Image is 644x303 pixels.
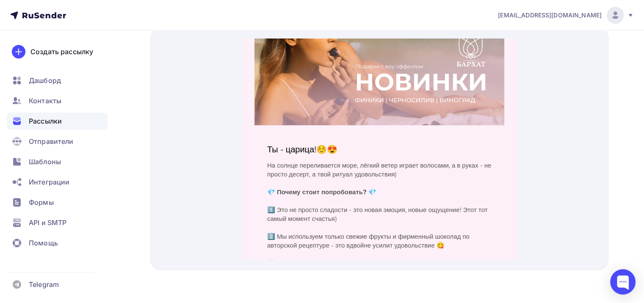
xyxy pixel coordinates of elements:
[29,218,66,228] span: API и SMTP
[29,75,61,85] span: Дашборд
[25,158,249,229] p: 1️⃣ Это не просто сладости - это новая эмоция, новые ощущение! Этот тот самый момент счастья) 2️⃣...
[29,279,59,289] span: Telegram
[7,72,108,89] a: Дашборд
[25,149,134,157] strong: 💎 Почему стоит попробовать? 💎
[7,113,108,129] a: Рассылки
[7,194,108,211] a: Формы
[25,122,249,140] p: На солнце переливается море, лёгкий ветер играет волосами, а в руках - не просто десерт, а твой р...
[29,136,74,146] span: Отправители
[29,96,61,106] span: Контакты
[25,106,249,116] p: Ты - царица!☺️😍
[30,47,93,57] div: Создать рассылку
[29,197,54,207] span: Формы
[7,153,108,170] a: Шаблоны
[498,11,602,19] span: [EMAIL_ADDRESS][DOMAIN_NAME]
[29,238,58,248] span: Помощь
[498,7,634,24] a: [EMAIL_ADDRESS][DOMAIN_NAME]
[29,157,61,167] span: Шаблоны
[29,177,69,187] span: Интеграции
[29,116,62,126] span: Рассылки
[7,133,108,150] a: Отправители
[7,92,108,109] a: Контакты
